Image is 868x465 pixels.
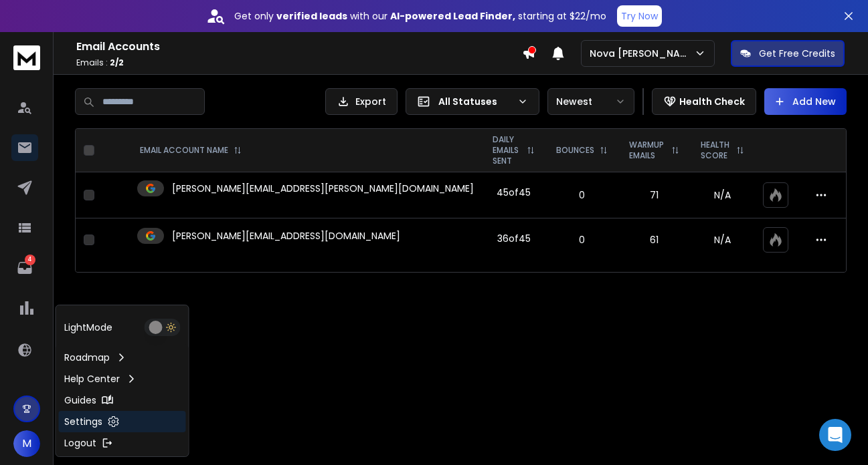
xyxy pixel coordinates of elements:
[110,57,124,68] span: 2 / 2
[759,47,835,60] p: Get Free Credits
[59,411,186,432] a: Settings
[59,368,186,390] a: Help Center
[11,255,38,281] a: 4
[438,95,512,108] p: All Statuses
[172,229,400,243] p: [PERSON_NAME][EMAIL_ADDRESS][DOMAIN_NAME]
[590,47,694,60] p: Nova [PERSON_NAME]
[497,232,531,245] div: 36 of 45
[493,134,521,166] p: DAILY EMAILS SENT
[64,436,96,450] p: Logout
[76,57,522,68] p: Emails :
[621,9,658,23] p: Try Now
[731,40,845,67] button: Get Free Credits
[25,255,35,265] p: 4
[698,188,747,202] p: N/A
[13,430,40,457] button: M
[140,145,242,156] div: EMAIL ACCOUNT NAME
[64,415,102,428] p: Settings
[698,233,747,247] p: N/A
[652,88,756,115] button: Health Check
[617,5,662,27] button: Try Now
[764,88,847,115] button: Add New
[64,372,120,385] p: Help Center
[390,9,515,23] strong: AI-powered Lead Finder,
[556,145,594,156] p: BOUNCES
[276,9,347,23] strong: verified leads
[64,351,110,364] p: Roadmap
[13,45,40,70] img: logo
[64,394,96,407] p: Guides
[64,321,112,334] p: Light Mode
[172,182,474,195] p: [PERSON_NAME][EMAIL_ADDRESS][PERSON_NAME][DOMAIN_NAME]
[553,233,610,247] p: 0
[76,39,522,55] h1: Email Accounts
[553,188,610,202] p: 0
[497,186,531,199] div: 45 of 45
[679,95,745,108] p: Health Check
[629,140,665,161] p: WARMUP EMAILS
[819,419,851,451] div: Open Intercom Messenger
[547,88,634,115] button: Newest
[618,218,689,262] td: 61
[234,9,606,23] p: Get only with our starting at $22/mo
[325,88,398,115] button: Export
[701,140,731,161] p: HEALTH SCORE
[618,172,689,218] td: 71
[59,347,186,368] a: Roadmap
[59,390,186,411] a: Guides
